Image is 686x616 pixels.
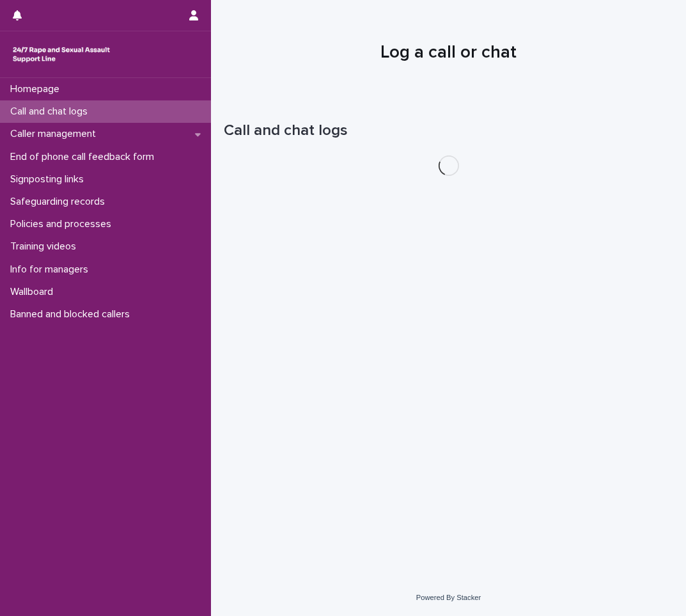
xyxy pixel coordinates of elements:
img: rhQMoQhaT3yELyF149Cw [10,42,113,67]
h1: Call and chat logs [224,122,673,140]
p: Banned and blocked callers [5,308,140,320]
p: Caller management [5,128,106,140]
p: Wallboard [5,286,63,298]
p: Policies and processes [5,218,121,230]
p: Call and chat logs [5,106,98,118]
p: End of phone call feedback form [5,151,164,163]
p: Homepage [5,83,70,95]
p: Info for managers [5,264,98,276]
a: Powered By Stacker [416,594,481,601]
h1: Log a call or chat [224,42,673,64]
p: Training videos [5,241,86,253]
p: Signposting links [5,173,94,186]
p: Safeguarding records [5,196,115,208]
